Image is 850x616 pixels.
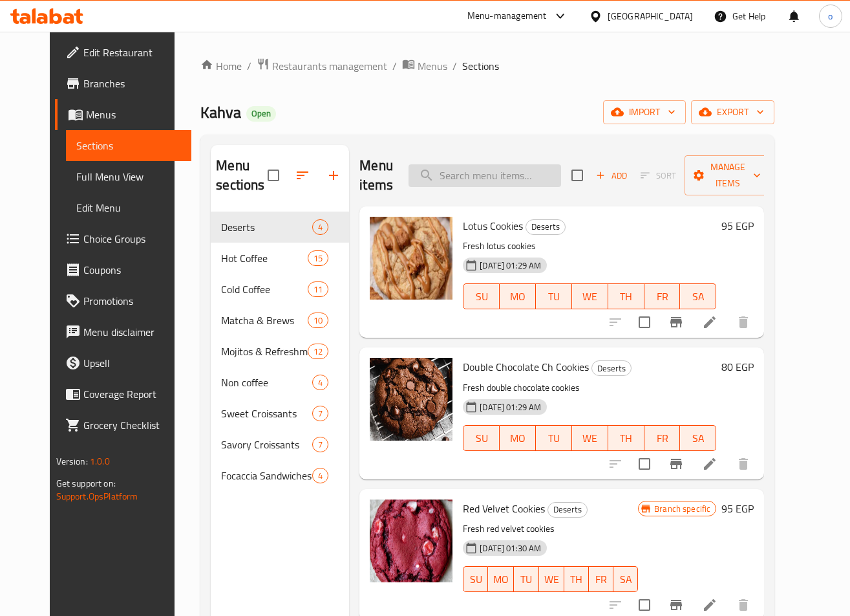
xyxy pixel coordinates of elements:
[308,346,328,358] span: 12
[591,166,632,186] span: Add item
[370,500,452,582] img: Red Velvet Cookies
[221,344,308,359] span: Mojitos & Refreshments
[257,58,387,74] a: Restaurants management
[650,429,675,448] span: FR
[409,164,561,187] input: search
[500,283,536,309] button: MO
[86,107,182,122] span: Menus
[221,406,312,421] div: Sweet Croissants
[462,58,499,74] span: Sections
[211,336,349,367] div: Mojitos & Refreshments12
[541,429,567,448] span: TU
[613,287,639,306] span: TH
[221,250,308,266] span: Hot Coffee
[313,221,328,234] span: 4
[312,468,328,483] div: items
[312,406,328,421] div: items
[702,314,717,330] a: Edit menu item
[474,542,546,555] span: [DATE] 01:30 AM
[463,425,500,451] button: SU
[544,570,559,589] span: WE
[200,58,774,74] nav: breadcrumb
[83,45,182,60] span: Edit Restaurant
[221,468,312,483] span: Focaccia Sandwiches
[308,252,328,265] span: 15
[680,283,716,309] button: SA
[211,243,349,274] div: Hot Coffee15
[514,566,538,592] button: TU
[452,58,457,74] li: /
[55,99,192,130] a: Menus
[83,76,182,91] span: Branches
[541,287,567,306] span: TU
[55,347,192,379] a: Upsell
[661,307,692,338] button: Branch-specific-item
[221,281,308,297] span: Cold Coffee
[308,283,328,296] span: 11
[632,166,685,186] span: Select section first
[55,223,192,254] a: Choice Groups
[76,169,182,184] span: Full Menu View
[308,314,328,327] span: 10
[613,104,675,120] span: import
[83,386,182,402] span: Coverage Report
[505,287,531,306] span: MO
[287,160,318,191] span: Sort sections
[469,429,494,448] span: SU
[211,398,349,429] div: Sweet Croissants7
[308,313,328,328] div: items
[83,262,182,278] span: Coupons
[701,104,764,120] span: export
[211,206,349,496] nav: Menu sections
[66,130,192,161] a: Sections
[564,566,589,592] button: TH
[474,401,546,413] span: [DATE] 01:29 AM
[83,417,182,433] span: Grocery Checklist
[55,68,192,99] a: Branches
[594,570,608,589] span: FR
[463,216,523,236] span: Lotus Cookies
[608,9,693,23] div: [GEOGRAPHIC_DATA]
[90,453,110,470] span: 1.0.0
[650,287,675,306] span: FR
[221,375,312,390] span: Non coffee
[83,231,182,247] span: Choice Groups
[488,566,514,592] button: MO
[83,324,182,340] span: Menu disclaimer
[685,429,711,448] span: SA
[728,307,759,338] button: delete
[474,259,546,272] span: [DATE] 01:29 AM
[619,570,633,589] span: SA
[211,460,349,491] div: Focaccia Sandwiches4
[56,488,138,505] a: Support.OpsPlatform
[631,309,658,336] span: Select to update
[308,250,328,266] div: items
[572,283,608,309] button: WE
[370,358,452,441] img: Double Chocolate Ch Cookies
[548,502,587,517] span: Deserts
[505,429,531,448] span: MO
[66,192,192,223] a: Edit Menu
[76,200,182,215] span: Edit Menu
[312,375,328,390] div: items
[594,168,629,183] span: Add
[247,58,251,74] li: /
[221,313,308,328] div: Matcha & Brews
[211,429,349,460] div: Savory Croissants7
[591,360,632,376] div: Deserts
[392,58,397,74] li: /
[216,156,268,195] h2: Menu sections
[644,283,681,309] button: FR
[569,570,584,589] span: TH
[402,58,447,74] a: Menus
[312,437,328,452] div: items
[221,437,312,452] span: Savory Croissants
[721,217,754,235] h6: 95 EGP
[547,502,588,518] div: Deserts
[702,597,717,613] a: Edit menu item
[211,367,349,398] div: Non coffee4
[221,219,312,235] div: Deserts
